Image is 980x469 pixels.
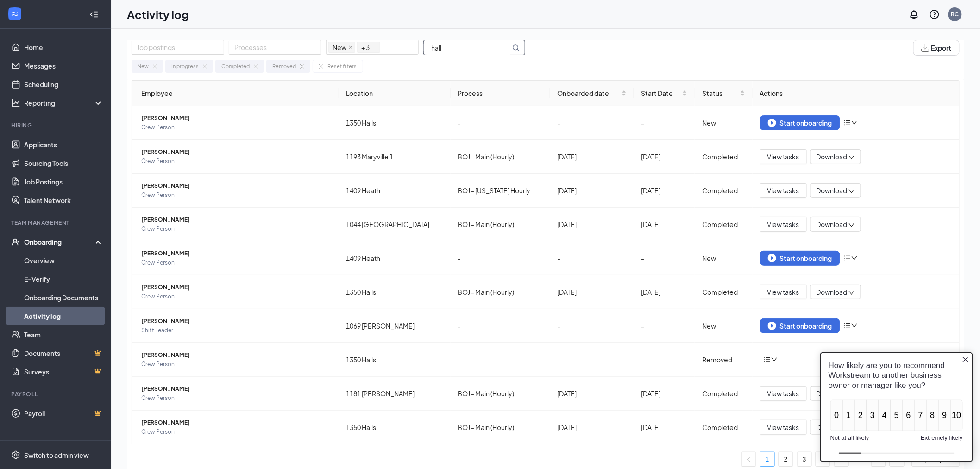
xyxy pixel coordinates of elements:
[451,174,550,208] td: BOJ - [US_STATE] Hourly
[339,377,451,411] td: 1181 [PERSON_NAME]
[741,452,756,467] li: Previous Page
[24,98,104,108] div: Reporting
[913,40,960,56] button: Export
[641,219,688,229] div: [DATE]
[361,42,376,52] span: + 3 ...
[851,120,858,126] span: down
[848,222,855,228] span: down
[339,106,451,140] td: 1350 Halls
[141,317,332,326] span: [PERSON_NAME]
[141,215,332,224] span: [PERSON_NAME]
[767,388,799,399] span: View tasks
[327,62,357,70] div: Reset filters
[339,411,451,444] td: 1350 Halls
[141,427,332,437] span: Crew Person
[767,185,799,196] span: View tasks
[141,350,332,360] span: [PERSON_NAME]
[141,224,332,234] span: Crew Person
[24,270,103,288] a: E-Verify
[768,254,832,262] div: Start onboarding
[702,152,745,162] div: Completed
[771,356,778,363] span: down
[127,6,189,22] h1: Activity log
[512,44,520,51] svg: MagnifyingGlass
[141,258,332,267] span: Crew Person
[24,191,103,209] a: Talent Network
[558,152,627,162] div: [DATE]
[695,81,752,106] th: Status
[702,185,745,196] div: Completed
[746,457,752,463] span: left
[768,119,832,127] div: Start onboarding
[221,62,250,70] div: Completed
[702,88,738,98] span: Status
[760,115,840,130] button: Start onboarding
[702,219,745,229] div: Completed
[760,452,774,466] a: 1
[339,81,451,106] th: Location
[702,253,745,263] div: New
[760,318,840,333] button: Start onboarding
[767,422,799,432] span: View tasks
[451,411,550,444] td: BOJ - Main (Hourly)
[24,154,103,172] a: Sourcing Tools
[141,360,332,369] span: Crew Person
[141,292,332,301] span: Crew Person
[848,290,855,296] span: down
[702,355,745,365] div: Removed
[634,241,695,275] td: -
[753,81,960,106] th: Actions
[813,345,980,469] iframe: Sprig User Feedback Dialog
[797,452,812,467] li: 3
[909,9,920,20] svg: Notifications
[11,121,101,129] div: Hiring
[634,309,695,343] td: -
[11,219,101,227] div: Team Management
[702,321,745,331] div: New
[702,388,745,399] div: Completed
[141,418,332,427] span: [PERSON_NAME]
[141,114,332,123] span: [PERSON_NAME]
[333,42,346,52] span: New
[641,287,688,297] div: [DATE]
[767,219,799,229] span: View tasks
[11,237,20,247] svg: UserCheck
[339,275,451,309] td: 1350 Halls
[851,255,858,261] span: down
[24,325,103,344] a: Team
[141,393,332,403] span: Crew Person
[141,384,332,393] span: [PERSON_NAME]
[550,81,634,106] th: Onboarded date
[851,323,858,329] span: down
[702,287,745,297] div: Completed
[141,283,332,292] span: [PERSON_NAME]
[339,140,451,174] td: 1193 Maryville 1
[817,287,848,297] span: Download
[339,174,451,208] td: 1409 Heath
[357,42,380,53] span: + 3 ...
[24,288,103,307] a: Onboarding Documents
[768,322,832,330] div: Start onboarding
[24,362,103,381] a: SurveysCrown
[272,62,296,70] div: Removed
[764,356,771,363] span: bars
[24,38,103,57] a: Home
[451,208,550,241] td: BOJ - Main (Hourly)
[24,75,103,94] a: Scheduling
[641,388,688,399] div: [DATE]
[451,106,550,140] td: -
[558,185,627,196] div: [DATE]
[24,251,103,270] a: Overview
[171,62,199,70] div: In progress
[558,355,627,365] div: -
[760,251,840,266] button: Start onboarding
[558,88,620,98] span: Onboarded date
[558,388,627,399] div: [DATE]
